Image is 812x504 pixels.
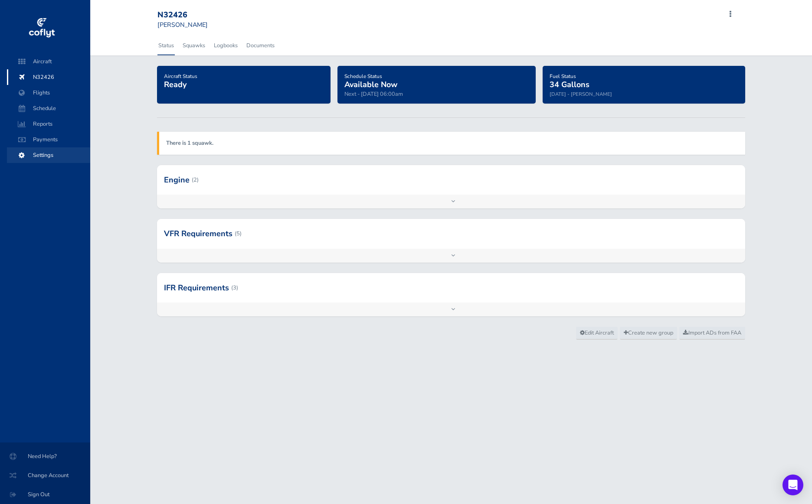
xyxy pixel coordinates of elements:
span: Need Help? [10,449,80,464]
span: Next - [DATE] 06:00am [344,90,403,98]
a: Edit Aircraft [576,327,618,340]
span: Aircraft [16,54,82,69]
div: Open Intercom Messenger [783,475,803,495]
div: N32426 [157,10,220,20]
a: Status [157,36,175,55]
span: Change Account [10,468,80,483]
span: Payments [16,132,82,147]
span: N32426 [16,69,82,85]
span: Flights [16,85,82,101]
span: Ready [164,79,187,90]
span: 34 Gallons [550,79,589,90]
span: Fuel Status [550,73,576,80]
span: Reports [16,116,82,132]
span: Schedule Status [344,73,382,80]
span: Available Now [344,79,397,90]
span: Create new group [624,329,673,337]
span: Aircraft Status [164,73,197,80]
span: Edit Aircraft [580,329,614,337]
span: Schedule [16,101,82,116]
img: coflyt logo [27,15,56,41]
span: Import ADs from FAA [683,329,741,337]
a: There is 1 squawk. [166,139,213,147]
a: Import ADs from FAA [679,327,745,340]
small: [DATE] - [PERSON_NAME] [550,91,612,98]
span: Settings [16,147,82,163]
a: Schedule StatusAvailable Now [344,70,397,90]
span: Sign Out [10,487,80,502]
a: Create new group [620,327,677,340]
a: Documents [246,36,275,55]
small: [PERSON_NAME] [157,20,208,29]
a: Logbooks [213,36,239,55]
a: Squawks [182,36,206,55]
